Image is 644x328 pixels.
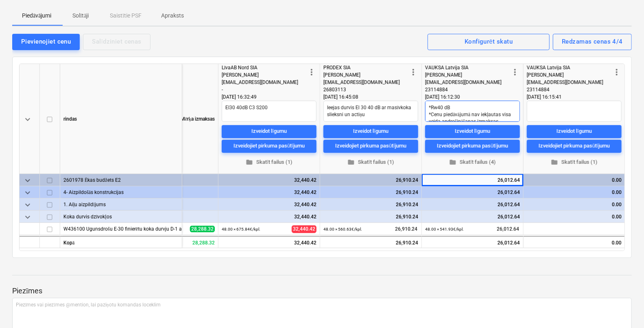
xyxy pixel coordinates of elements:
p: Apraksts [161,11,184,20]
span: keyboard_arrow_down [23,212,33,222]
div: 32,440.42 [218,236,320,248]
div: [PERSON_NAME] [527,71,612,79]
button: Izveidojiet pirkuma pasūtījumu [425,139,520,152]
span: keyboard_arrow_down [23,114,33,124]
span: Skatīt failus (4) [428,157,517,167]
p: Piezīmes [12,286,632,296]
div: Izveidojiet pirkuma pasūtījumu [539,141,610,151]
button: Pievienojiet cenu [12,34,80,50]
div: 26,012.64 [425,186,520,198]
span: Skatīt failus (1) [530,157,618,167]
span: folder [347,158,355,166]
div: Izveidot līgumu [251,127,287,136]
div: 26,012.64 [425,211,520,223]
button: Skatīt failus (1) [527,156,622,168]
div: 26,012.64 [425,198,520,211]
button: Skatīt failus (4) [425,156,520,168]
span: more_vert [408,67,418,77]
div: LīvaAB Nord SIA [222,64,307,71]
div: Izveidot līgumu [557,127,592,136]
div: 32,440.42 [222,198,317,211]
div: [PERSON_NAME] [323,71,408,79]
div: 26,012.64 [422,236,524,248]
button: Izveidojiet pirkuma pasūtījumu [222,139,317,152]
textarea: Ieejas durvis El 30 40 dB ar masīvkoka slieksni un actiņu [323,101,418,122]
div: 0.00 [524,236,625,248]
span: 26,012.64 [496,225,520,232]
div: 0.00 [527,211,622,223]
span: Skatīt failus (1) [225,157,313,167]
div: Chat Widget [603,289,644,328]
button: Izveidot līgumu [425,125,520,138]
div: VAUKSA Latvija SIA [527,64,612,71]
div: Pievienojiet cenu [21,36,71,47]
span: keyboard_arrow_down [23,187,33,197]
span: 32,440.42 [292,225,317,233]
span: folder [449,158,456,166]
div: 32,440.42 [222,186,317,198]
div: Izveidojiet pirkuma pasūtījumu [234,141,305,151]
div: 32,440.42 [222,211,317,223]
div: [DATE] 16:45:08 [323,93,418,101]
div: Konfigurēt skatu [465,36,513,47]
div: Izveidot līgumu [455,127,490,136]
small: 48.00 × 541.93€ / kpl. [425,227,464,231]
div: 26,910.24 [323,211,418,223]
div: 28,288.32 [162,236,218,248]
div: 26,910.24 [323,174,418,186]
button: Izveidot līgumu [527,125,622,138]
button: Izveidojiet pirkuma pasūtījumu [527,139,622,152]
div: 23114884 [527,86,612,93]
div: 26803113 [323,86,408,93]
div: 26,910.24 [323,186,418,198]
button: Skatīt failus (1) [222,156,317,168]
div: Izveidojiet pirkuma pasūtījumu [335,141,406,151]
span: folder [551,158,558,166]
span: keyboard_arrow_down [23,200,33,209]
span: more_vert [510,67,520,77]
div: 26,910.24 [320,236,422,248]
div: - [222,86,307,93]
div: Izveidojiet pirkuma pasūtījumu [437,141,508,151]
span: folder [246,158,253,166]
div: 4- Aizpildošās konstrukcijas [63,186,179,198]
textarea: EI30 40dB C3 S200 [222,101,317,122]
div: 26,910.24 [323,198,418,211]
p: Piedāvājumi [22,11,51,20]
button: Konfigurēt skatu [428,34,550,50]
div: [PERSON_NAME] [425,71,510,79]
div: [DATE] 16:12:30 [425,93,520,101]
span: keyboard_arrow_down [23,175,33,185]
span: [EMAIL_ADDRESS][DOMAIN_NAME] [527,79,603,85]
div: 1. Aiļu aizpildījums [63,198,179,210]
div: W436100 Ugunsdrošu E-30 finierētu koka durvju D-1 ar izmēriem 990*2080mm, skaņas izolācija 30dB, ... [63,223,179,235]
div: [DATE] 16:15:41 [527,93,622,101]
span: more_vert [612,67,622,77]
div: 0.00 [527,186,622,198]
span: 28,288.32 [190,226,215,232]
div: 32,440.42 [222,174,317,186]
button: Izveidot līgumu [323,125,418,138]
span: more_vert [307,67,317,77]
span: [EMAIL_ADDRESS][DOMAIN_NAME] [425,79,502,85]
div: [DATE] 16:32:49 [222,93,317,101]
button: Skatīt failus (1) [323,156,418,168]
div: VAUKSA Latvija SIA [425,64,510,71]
div: 0.00 [527,198,622,211]
div: 26,012.64 [425,174,520,186]
span: [EMAIL_ADDRESS][DOMAIN_NAME] [222,79,298,85]
div: 0.00 [527,174,622,186]
button: Izveidot līgumu [222,125,317,138]
textarea: *Rw40 dB *Cenu piedāvājumā nav iekļautas visa veida apdrošināšanas izmaksas. *Cenu piedāvājumā na... [425,101,520,122]
div: Koka durvis dzīvokļos [63,211,179,222]
small: 48.00 × 675.84€ / kpl. [222,227,260,231]
div: Redzamas cenas 4/4 [562,36,623,47]
span: [EMAIL_ADDRESS][DOMAIN_NAME] [323,79,400,85]
div: [PERSON_NAME] [222,71,307,79]
small: 48.00 × 560.63€ / kpl. [323,227,362,231]
button: Izveidojiet pirkuma pasūtījumu [323,139,418,152]
span: Skatīt failus (1) [327,157,415,167]
div: 23114884 [425,86,510,93]
div: Izveidot līgumu [353,127,389,136]
button: Redzamas cenas 4/4 [553,34,632,50]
